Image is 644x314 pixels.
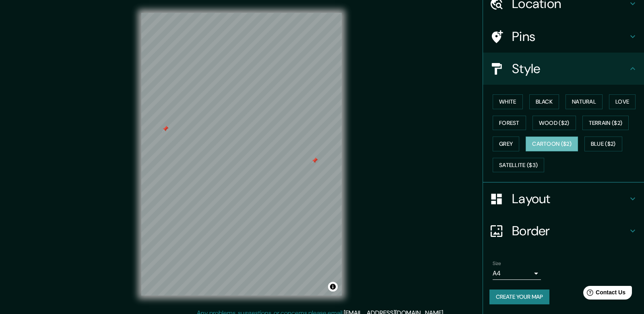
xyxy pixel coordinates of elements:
[493,137,519,151] button: Grey
[483,53,644,85] div: Style
[566,94,603,109] button: Natural
[572,283,635,305] iframe: Help widget launcher
[512,29,628,45] h4: Pins
[483,215,644,247] div: Border
[483,20,644,53] div: Pins
[493,158,544,173] button: Satellite ($3)
[584,137,622,151] button: Blue ($2)
[533,116,576,130] button: Wood ($2)
[526,137,578,151] button: Cartoon ($2)
[493,116,526,130] button: Forest
[493,260,501,267] label: Size
[512,223,628,239] h4: Border
[493,94,523,109] button: White
[512,191,628,207] h4: Layout
[141,13,342,296] canvas: Map
[483,183,644,215] div: Layout
[512,61,628,77] h4: Style
[328,282,338,292] button: Toggle attribution
[609,94,636,109] button: Love
[529,94,559,109] button: Black
[493,267,541,280] div: A4
[489,290,549,304] button: Create your map
[582,116,629,130] button: Terrain ($2)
